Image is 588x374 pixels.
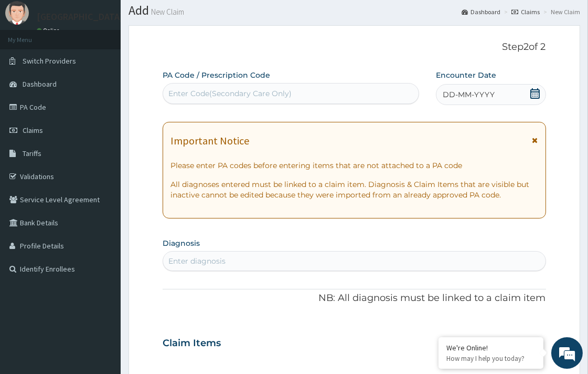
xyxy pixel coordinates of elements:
[37,12,123,22] p: [GEOGRAPHIC_DATA]
[436,70,496,80] label: Encounter Date
[19,53,42,79] img: d_794563401_company_1708531726252_794563401
[163,70,270,80] label: PA Code / Prescription Code
[446,354,536,363] p: How may I help you today?
[170,179,538,200] p: All diagnoses entered must be linked to a claim item. Diagnosis & Claim Items that are visible bu...
[5,256,200,293] textarea: Type your message and hit 'Enter'
[23,79,57,89] span: Dashboard
[23,56,76,66] span: Switch Providers
[163,338,221,349] h3: Claim Items
[23,149,41,158] span: Tariffs
[443,89,495,100] span: DD-MM-YYYY
[163,238,200,248] label: Diagnosis
[168,88,292,99] div: Enter Code(Secondary Care Only)
[5,1,29,25] img: User Image
[462,7,500,16] a: Dashboard
[163,41,546,53] p: Step 2 of 2
[446,343,536,352] div: We're Online!
[61,117,145,223] span: We're online!
[55,59,176,72] div: Chat with us now
[23,126,43,135] span: Claims
[511,7,540,16] a: Claims
[168,256,226,266] div: Enter diagnosis
[37,27,62,34] a: Online
[172,5,197,30] div: Minimize live chat window
[163,292,546,305] p: NB: All diagnosis must be linked to a claim item
[129,4,580,17] h1: Add
[170,135,249,147] h1: Important Notice
[541,7,580,16] li: New Claim
[149,8,184,16] small: New Claim
[170,160,538,171] p: Please enter PA codes before entering items that are not attached to a PA code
